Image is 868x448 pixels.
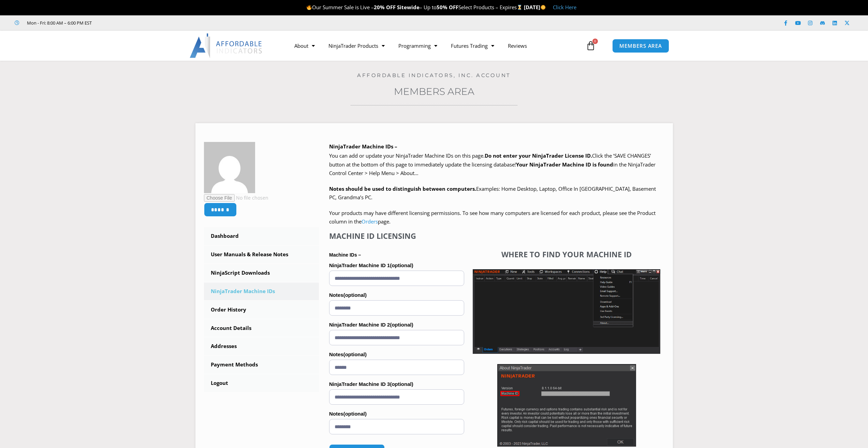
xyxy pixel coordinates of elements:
strong: Your NinjaTrader Machine ID is found [516,161,613,168]
strong: [DATE] [524,4,546,11]
img: ⌛ [517,5,522,10]
label: Notes [329,349,464,360]
a: User Manuals & Release Notes [204,246,319,263]
img: 7db3128c115a43f694adce31e78a6ad4d66e6ab2b04fb6ef6034ada9df84ea3c [204,142,255,193]
a: Account Details [204,319,319,337]
span: (optional) [343,292,367,298]
strong: 50% OFF [437,4,458,11]
img: LogoAI | Affordable Indicators – NinjaTrader [190,33,263,58]
a: Reviews [501,38,534,54]
a: Affordable Indicators, Inc. Account [357,72,511,78]
label: NinjaTrader Machine ID 3 [329,379,464,389]
span: Your products may have different licensing permissions. To see how many computers are licensed fo... [329,209,656,225]
label: Notes [329,409,464,419]
a: Logout [204,374,319,392]
a: NinjaTrader Products [322,38,392,54]
span: MEMBERS AREA [619,43,662,48]
a: Order History [204,301,319,319]
span: (optional) [390,262,413,268]
nav: Account pages [204,227,319,392]
h4: Machine ID Licensing [329,231,464,240]
span: (optional) [343,411,367,417]
a: About [288,38,322,54]
a: 0 [576,36,606,56]
span: (optional) [343,351,367,357]
b: Do not enter your NinjaTrader License ID. [485,152,592,159]
a: Futures Trading [444,38,501,54]
a: NinjaTrader Machine IDs [204,283,319,300]
img: Screenshot 2025-01-17 114931 | Affordable Indicators – NinjaTrader [497,364,636,447]
span: Our Summer Sale is Live – – Up to Select Products – Expires [306,4,524,11]
span: (optional) [390,381,413,387]
span: (optional) [390,322,413,328]
span: Mon - Fri: 8:00 AM – 6:00 PM EST [25,19,92,27]
label: NinjaTrader Machine ID 1 [329,260,464,271]
span: 0 [592,39,598,44]
nav: Menu [288,38,584,54]
a: NinjaScript Downloads [204,264,319,282]
b: NinjaTrader Machine IDs – [329,143,397,150]
a: Payment Methods [204,356,319,374]
label: Notes [329,290,464,300]
img: Screenshot 2025-01-17 1155544 | Affordable Indicators – NinjaTrader [473,269,660,354]
h4: Where to find your Machine ID [473,250,660,259]
a: Programming [392,38,444,54]
a: Addresses [204,337,319,355]
label: NinjaTrader Machine ID 2 [329,320,464,330]
span: Click the ‘SAVE CHANGES’ button at the bottom of this page to immediately update the licensing da... [329,152,656,176]
strong: Notes should be used to distinguish between computers. [329,185,476,192]
span: Examples: Home Desktop, Laptop, Office In [GEOGRAPHIC_DATA], Basement PC, Grandma’s PC. [329,185,656,201]
iframe: Customer reviews powered by Trustpilot [101,19,204,26]
span: You can add or update your NinjaTrader Machine IDs on this page. [329,152,485,159]
a: Dashboard [204,227,319,245]
strong: 20% OFF [374,4,396,11]
strong: Sitewide [397,4,420,11]
a: Orders [362,218,378,225]
a: MEMBERS AREA [612,39,669,53]
strong: Machine IDs – [329,252,361,258]
img: 🌞 [541,5,546,10]
img: 🔥 [307,5,312,10]
a: Click Here [553,4,576,11]
a: Members Area [394,86,474,97]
